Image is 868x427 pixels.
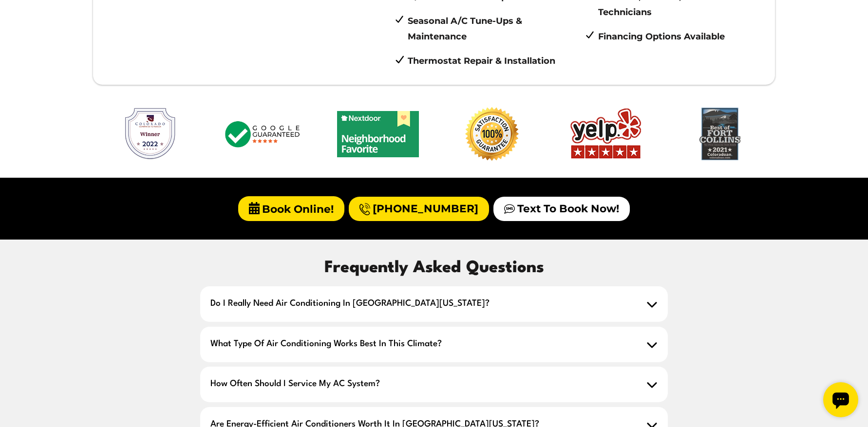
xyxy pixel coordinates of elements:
div: Open chat widget [4,4,39,39]
a: Text To Book Now! [493,197,629,221]
p: Financing Options Available [598,29,766,44]
img: Nextdoor - Neighborhood Favorite [337,111,419,157]
div: slide 9 [337,111,419,161]
div: slide 11 [565,107,647,165]
img: Google Guaranteed [223,119,305,149]
img: Yelp logo [569,107,642,161]
div: slide 12 [679,107,761,165]
img: 100% Satisfaction Guaranteed [465,107,519,161]
img: Best of Fort Collins 2021 [698,107,742,161]
ul: carousel [93,99,775,172]
span: Do I really need air conditioning in [GEOGRAPHIC_DATA][US_STATE]? [200,286,668,322]
span: Frequently Asked Questions [324,255,544,281]
p: Thermostat Repair & Installation [408,53,575,69]
div: slide 7 [109,108,191,164]
a: [PHONE_NUMBER] [349,197,489,221]
span: Book Online! [238,196,344,221]
div: slide 8 [223,119,305,153]
span: What type of air conditioning works best in this climate? [200,327,668,362]
p: Seasonal A/C Tune-Ups & Maintenance [408,13,575,45]
span: How often should I service my AC system? [200,367,668,402]
div: slide 10 [451,107,533,165]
